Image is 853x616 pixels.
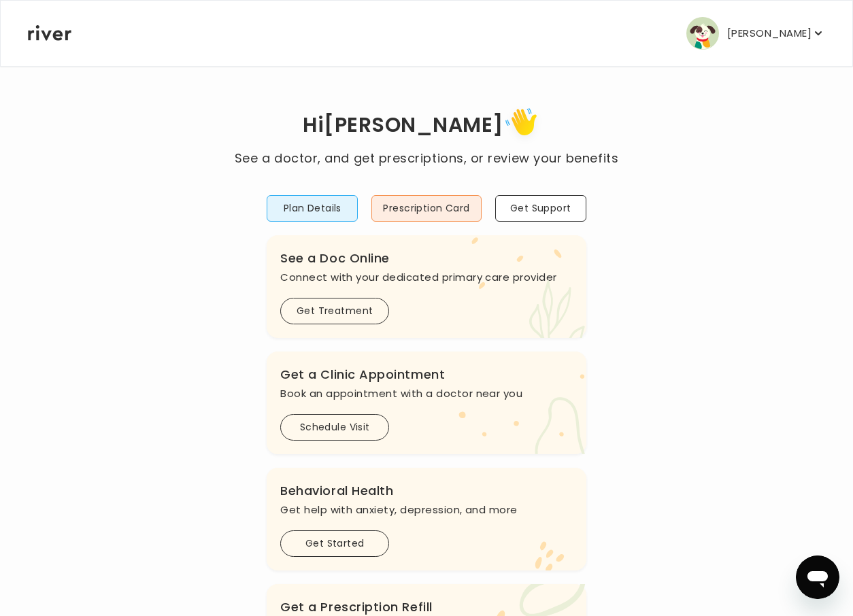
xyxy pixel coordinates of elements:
p: [PERSON_NAME] [727,24,812,43]
button: Schedule Visit [280,414,389,441]
iframe: Button to launch messaging window [796,555,839,599]
h3: See a Doc Online [280,249,573,268]
h1: Hi [PERSON_NAME] [235,103,618,149]
button: user avatar[PERSON_NAME] [686,17,825,50]
img: user avatar [686,17,719,50]
h3: Behavioral Health [280,481,573,500]
button: Plan Details [267,195,358,222]
button: Prescription Card [371,195,481,222]
p: See a doctor, and get prescriptions, or review your benefits [235,149,618,168]
button: Get Treatment [280,298,389,324]
button: Get Started [280,530,389,557]
button: Get Support [495,195,586,222]
h3: Get a Clinic Appointment [280,365,573,384]
p: Connect with your dedicated primary care provider [280,268,573,287]
p: Book an appointment with a doctor near you [280,384,573,403]
p: Get help with anxiety, depression, and more [280,500,573,519]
